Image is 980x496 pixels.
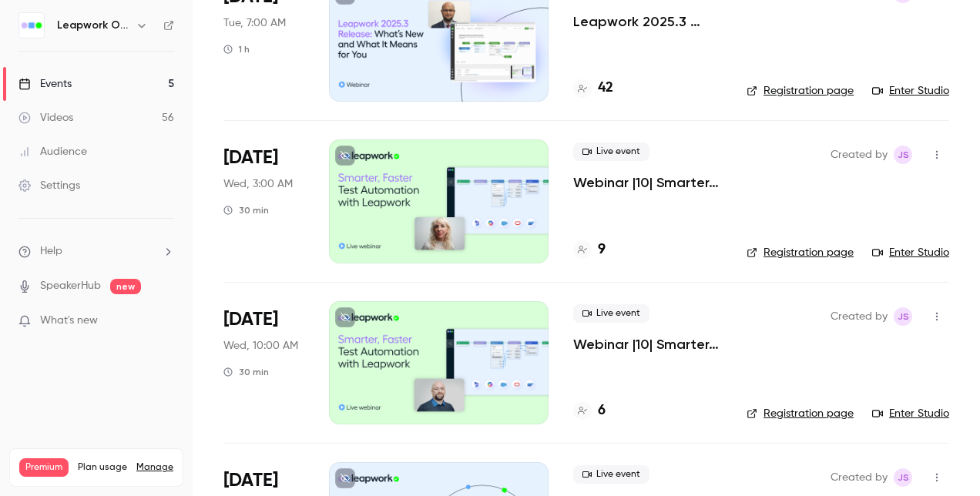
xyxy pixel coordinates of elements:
h4: 42 [598,78,613,99]
a: Enter Studio [872,406,949,421]
div: Oct 29 Wed, 10:00 AM (Europe/London) [223,139,304,263]
div: Events [18,76,72,92]
span: Plan usage [78,461,127,474]
span: Wed, 10:00 AM [223,338,298,354]
a: 6 [573,400,606,421]
span: Live event [573,304,649,323]
div: 30 min [223,204,269,216]
a: Enter Studio [872,83,949,99]
div: Audience [18,144,87,159]
span: Created by [831,468,888,487]
a: Leapwork 2025.3 Release: What’s New and What It Means for You [573,12,722,31]
span: Tue, 7:00 AM [223,15,286,31]
a: 42 [573,78,613,99]
a: Registration page [747,406,854,421]
div: Oct 29 Wed, 10:00 AM (America/Los Angeles) [223,301,304,424]
a: SpeakerHub [40,278,101,294]
a: 9 [573,240,606,260]
h4: 6 [598,400,606,421]
span: [DATE] [223,468,278,493]
li: help-dropdown-opener [18,243,174,260]
span: Premium [19,458,69,477]
span: Live event [573,142,649,161]
a: Registration page [747,83,854,99]
span: JS [898,146,909,164]
span: Jaynesh Singh [894,146,912,164]
span: Jaynesh Singh [894,468,912,487]
span: JS [898,307,909,326]
h6: Leapwork Online Event [57,18,129,33]
span: Help [40,243,62,260]
h4: 9 [598,240,606,260]
span: Wed, 3:00 AM [223,176,293,192]
span: Created by [831,307,888,326]
span: Created by [831,146,888,164]
a: Manage [136,461,173,474]
span: Live event [573,465,649,484]
div: Settings [18,178,80,193]
span: JS [898,468,909,487]
span: What's new [40,313,98,329]
a: Webinar |10| Smarter, Faster Test Automation with Leapwork | US | Q4 2025 [573,335,722,354]
a: Enter Studio [872,245,949,260]
iframe: Noticeable Trigger [156,314,174,328]
div: Videos [18,110,73,126]
img: Leapwork Online Event [19,13,44,38]
a: Registration page [747,245,854,260]
span: new [110,279,141,294]
div: 1 h [223,43,250,55]
a: Webinar |10| Smarter, Faster Test Automation with Leapwork | EMEA | Q4 2025 [573,173,722,192]
span: [DATE] [223,146,278,170]
div: 30 min [223,366,269,378]
span: [DATE] [223,307,278,332]
span: Jaynesh Singh [894,307,912,326]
